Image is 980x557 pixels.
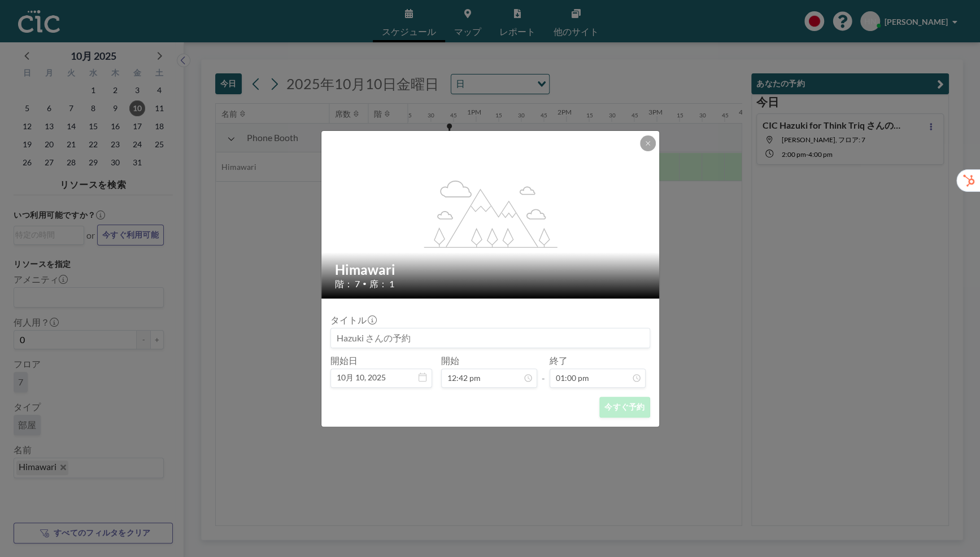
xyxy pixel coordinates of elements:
label: 終了 [550,355,568,366]
h2: Himawari [335,261,647,278]
span: - [542,359,545,384]
button: 今すぐ予約 [599,397,650,418]
input: Hazuki さんの予約 [331,328,650,348]
label: 開始 [441,355,459,366]
g: flex-grow: 1.2; [424,179,557,247]
label: 開始日 [330,355,358,366]
span: • [363,279,367,288]
span: 階： 7 [335,278,360,290]
span: 席： 1 [369,278,394,290]
label: タイトル [330,314,376,326]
